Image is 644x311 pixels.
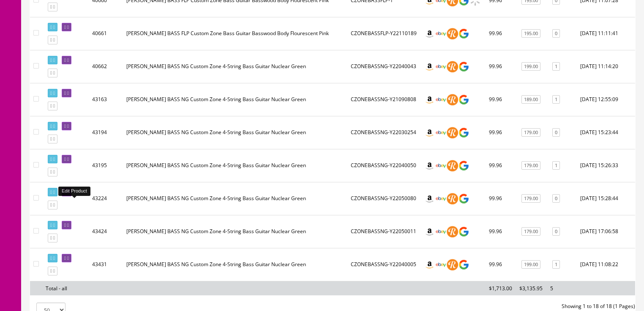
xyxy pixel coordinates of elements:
td: Dean CZONE BASS NG Custom Zone 4-String Bass Guitar Nuclear Green [123,215,347,248]
a: 0 [552,227,560,236]
img: reverb [447,28,458,39]
img: google_shopping [458,193,469,204]
img: google_shopping [458,94,469,105]
img: ebay [435,193,447,204]
img: google_shopping [458,61,469,72]
img: ebay [435,127,447,138]
img: amazon [424,259,435,270]
img: ebay [435,94,447,105]
a: 0 [552,29,560,38]
td: 43163 [89,83,123,116]
img: google_shopping [458,259,469,270]
td: CZONEBASSFLP-Y22110189 [347,17,420,50]
td: 43431 [89,248,123,281]
div: Showing 1 to 18 of 18 (1 Pages) [333,303,641,310]
img: amazon [424,94,435,105]
td: CZONEBASSNG-Y22050011 [347,215,420,248]
a: 189.00 [521,95,540,104]
td: 43194 [89,116,123,149]
td: CZONEBASSNG-Y22050080 [347,182,420,215]
img: reverb [447,259,458,270]
td: 2024-12-04 11:14:20 [577,50,635,83]
td: 43224 [89,182,123,215]
td: CZONEBASSNG-Y22040005 [347,248,420,281]
img: reverb [447,94,458,105]
a: 179.00 [521,128,540,137]
td: 2025-08-12 17:06:58 [577,215,635,248]
img: google_shopping [458,226,469,237]
td: Dean CZONE BASS FLP Custom Zone Bass Guitar Basswood Body Flourescent Pink [123,17,347,50]
td: Dean CZONE BASS NG Custom Zone 4-String Bass Guitar Nuclear Green [123,248,347,281]
td: 5 [547,281,577,295]
td: CZONEBASSNG-Y21090808 [347,83,420,116]
td: 43424 [89,215,123,248]
td: Dean CZONE BASS NG Custom Zone 4-String Bass Guitar Nuclear Green [123,116,347,149]
img: ebay [435,28,447,39]
td: 2025-07-25 15:28:44 [577,182,635,215]
img: google_shopping [458,160,469,171]
img: google_shopping [458,28,469,39]
td: $3,135.95 [516,281,547,295]
td: 2025-07-23 15:26:33 [577,149,635,182]
a: 179.00 [521,227,540,236]
img: amazon [424,193,435,204]
td: 99.96 [486,17,516,50]
img: amazon [424,28,435,39]
a: 179.00 [521,194,540,203]
a: 1 [552,161,560,170]
td: 40661 [89,17,123,50]
img: reverb [447,193,458,204]
td: Total - all [42,281,89,295]
a: 179.00 [521,161,540,170]
a: 1 [552,95,560,104]
td: Dean CZONE BASS NG Custom Zone 4-String Bass Guitar Nuclear Green [123,50,347,83]
td: CZONEBASSNG-Y22040043 [347,50,420,83]
td: 2024-12-04 11:11:41 [577,17,635,50]
img: ebay [435,226,447,237]
img: reverb [447,127,458,138]
img: google_shopping [458,127,469,138]
td: 2025-07-22 12:55:09 [577,83,635,116]
td: $1,713.00 [486,281,516,295]
a: 1 [552,62,560,71]
img: amazon [424,226,435,237]
td: 99.96 [486,248,516,281]
div: Edit Product [58,187,90,195]
td: 99.96 [486,116,516,149]
img: reverb [447,61,458,72]
img: reverb [447,160,458,171]
td: Dean CZONE BASS NG Custom Zone 4-String Bass Guitar Nuclear Green [123,182,347,215]
a: 199.00 [521,260,540,269]
img: amazon [424,160,435,171]
a: 1 [552,260,560,269]
img: ebay [435,160,447,171]
a: 195.00 [521,29,540,38]
img: amazon [424,61,435,72]
img: ebay [435,61,447,72]
img: amazon [424,127,435,138]
td: Dean CZONE BASS NG Custom Zone 4-String Bass Guitar Nuclear Green [123,83,347,116]
td: Dean CZONE BASS NG Custom Zone 4-String Bass Guitar Nuclear Green [123,149,347,182]
img: reverb [447,226,458,237]
td: 99.96 [486,215,516,248]
td: CZONEBASSNG-Y22040050 [347,149,420,182]
a: 0 [552,194,560,203]
td: 40662 [89,50,123,83]
img: ebay [435,259,447,270]
td: 43195 [89,149,123,182]
td: 2025-08-13 11:08:22 [577,248,635,281]
td: 2025-07-23 15:23:44 [577,116,635,149]
td: 99.96 [486,149,516,182]
td: 99.96 [486,182,516,215]
a: 199.00 [521,62,540,71]
a: 0 [552,128,560,137]
td: 99.96 [486,50,516,83]
td: CZONEBASSNG-Y22030254 [347,116,420,149]
td: 99.96 [486,83,516,116]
